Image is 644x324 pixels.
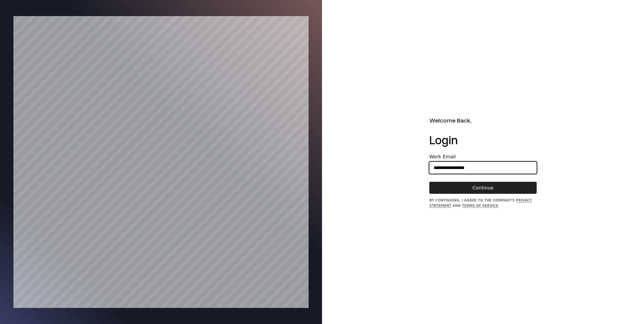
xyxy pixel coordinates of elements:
label: Work Email [429,154,537,159]
h1: Login [429,133,537,146]
h2: Welcome Back, [429,116,537,125]
a: Terms of Service [462,204,498,208]
button: Continue [429,182,537,194]
a: Privacy Statement [429,198,532,208]
div: By continuing, I agree to the Company's and [429,198,537,209]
